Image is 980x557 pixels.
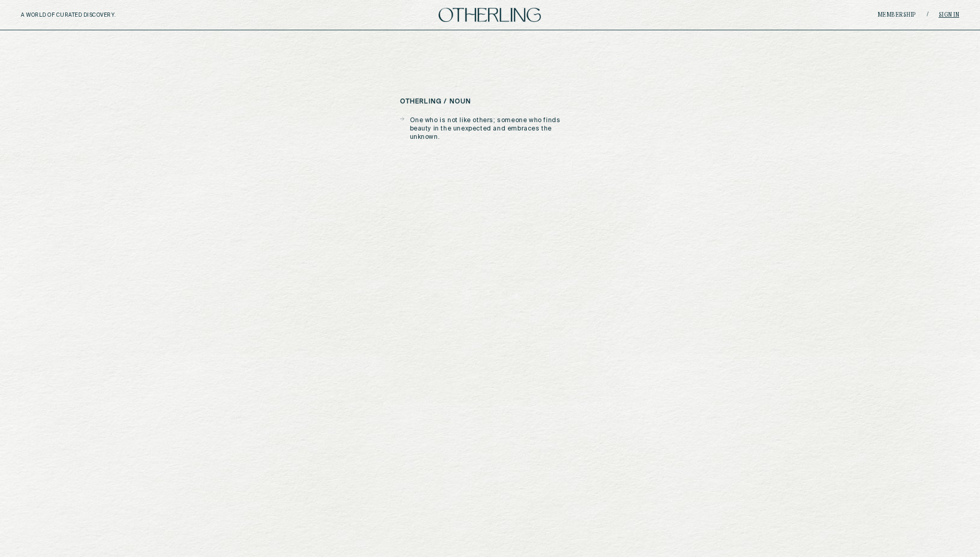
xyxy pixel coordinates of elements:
[410,116,580,141] p: One who is not like others; someone who finds beauty in the unexpected and embraces the unknown.
[21,12,161,18] h5: A WORLD OF CURATED DISCOVERY.
[939,12,960,18] a: Sign in
[315,216,665,516] img: image
[400,98,471,105] h5: otherling / noun
[878,12,916,18] a: Membership
[439,8,541,22] img: logo
[927,11,928,19] span: /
